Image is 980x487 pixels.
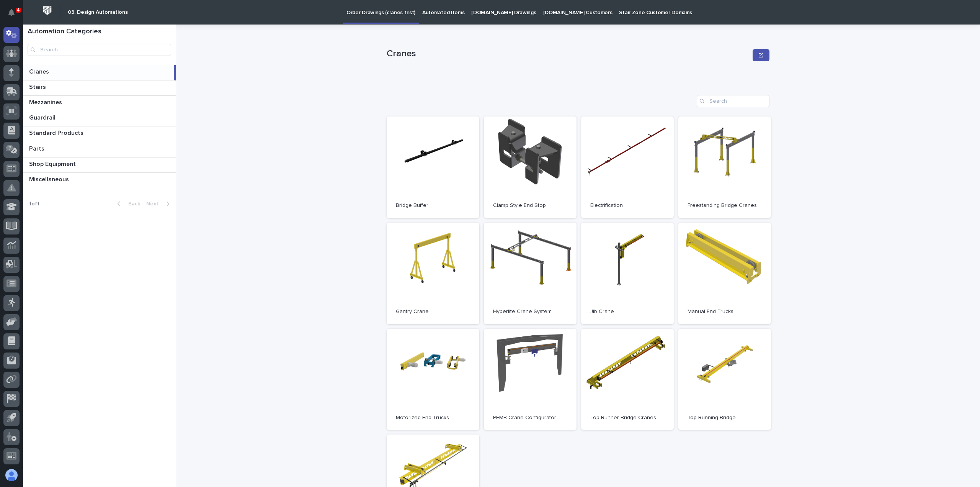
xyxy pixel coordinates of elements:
[387,116,479,218] a: Bridge Buffer
[697,95,769,107] input: Search
[23,111,176,126] a: GuardrailGuardrail
[581,116,674,218] a: Electrification
[29,113,57,121] p: Guardrail
[23,80,176,96] a: StairsStairs
[23,173,176,188] a: MiscellaneousMiscellaneous
[23,142,176,157] a: PartsParts
[29,97,64,106] p: Mezzanines
[678,223,771,324] a: Manual End Trucks
[484,329,577,430] a: PEMB Crane Configurator
[688,415,762,421] p: Top Running Bridge
[68,9,128,16] h2: 03. Design Automations
[396,415,470,421] p: Motorized End Trucks
[23,126,176,142] a: Standard ProductsStandard Products
[28,28,171,36] h1: Automation Categories
[28,44,171,56] input: Search
[688,202,762,209] p: Freestanding Bridge Cranes
[590,415,665,421] p: Top Runner Bridge Cranes
[581,223,674,324] a: Jib Crane
[29,174,70,183] p: Miscellaneous
[590,202,665,209] p: Electrification
[111,200,143,207] button: Back
[17,7,20,13] p: 4
[29,82,47,91] p: Stairs
[387,48,750,59] p: Cranes
[581,329,674,430] a: Top Runner Bridge Cranes
[3,5,20,21] button: Notifications
[396,308,470,315] p: Gantry Crane
[143,200,176,207] button: Next
[10,9,20,21] div: Notifications4
[396,202,470,209] p: Bridge Buffer
[29,67,51,75] p: Cranes
[387,329,479,430] a: Motorized End Trucks
[678,116,771,218] a: Freestanding Bridge Cranes
[124,201,140,207] span: Back
[678,329,771,430] a: Top Running Bridge
[3,467,20,483] button: users-avatar
[29,128,85,137] p: Standard Products
[40,3,54,18] img: Workspace Logo
[484,116,577,218] a: Clamp Style End Stop
[29,159,77,168] p: Shop Equipment
[23,65,176,80] a: CranesCranes
[387,223,479,324] a: Gantry Crane
[23,96,176,111] a: MezzaninesMezzanines
[688,308,762,315] p: Manual End Trucks
[29,144,46,152] p: Parts
[23,157,176,173] a: Shop EquipmentShop Equipment
[493,308,567,315] p: Hyperlite Crane System
[484,223,577,324] a: Hyperlite Crane System
[590,308,665,315] p: Jib Crane
[146,201,163,207] span: Next
[493,415,567,421] p: PEMB Crane Configurator
[493,202,567,209] p: Clamp Style End Stop
[23,195,46,213] p: 1 of 1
